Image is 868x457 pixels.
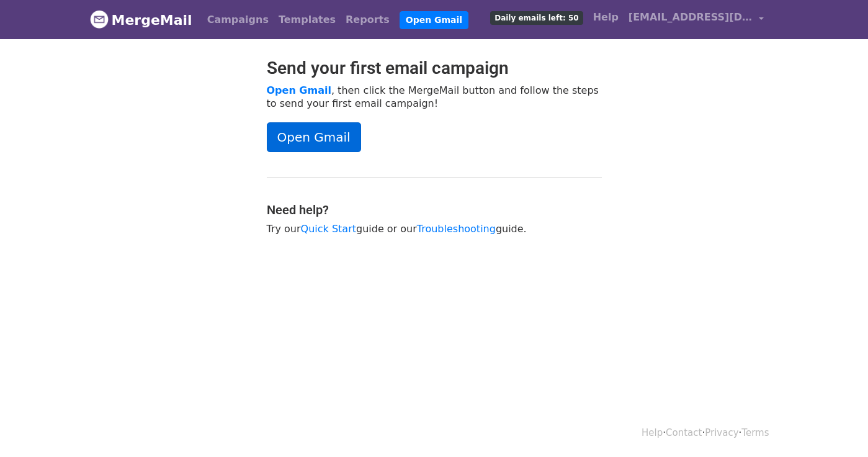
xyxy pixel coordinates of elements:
a: [EMAIL_ADDRESS][DOMAIN_NAME] [624,5,769,34]
a: Templates [274,7,341,32]
a: Campaigns [202,7,274,32]
a: Open Gmail [267,122,361,152]
h4: Need help? [267,202,602,217]
span: [EMAIL_ADDRESS][DOMAIN_NAME] [629,10,753,25]
h2: Send your first email campaign [267,58,602,79]
a: Troubleshooting [417,223,496,235]
a: Reports [341,7,395,32]
a: Help [588,5,624,30]
a: Terms [741,427,769,438]
a: Help [642,427,663,438]
img: MergeMail logo [90,10,109,29]
iframe: Chat Widget [806,397,868,457]
p: Try our guide or our guide. [267,222,602,235]
a: Open Gmail [267,84,331,96]
a: Quick Start [301,223,356,235]
a: Privacy [705,427,738,438]
span: Daily emails left: 50 [490,11,583,25]
a: Contact [666,427,702,438]
p: , then click the MergeMail button and follow the steps to send your first email campaign! [267,84,602,110]
a: MergeMail [90,7,192,33]
a: Open Gmail [400,11,468,29]
a: Daily emails left: 50 [485,5,588,30]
